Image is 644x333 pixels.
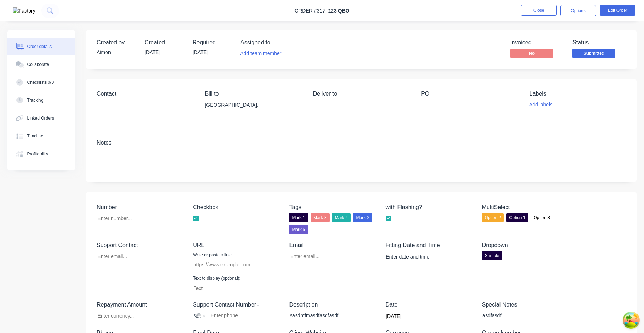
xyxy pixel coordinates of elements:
[205,90,301,97] div: Bill to
[506,213,528,222] div: Option 1
[145,49,160,55] span: [DATE]
[7,109,75,127] button: Linked Orders
[97,241,186,250] label: Support Contact
[13,7,35,15] img: Factory
[7,38,75,56] button: Order details
[289,213,308,222] div: Mark 1
[510,39,564,46] div: Invoiced
[190,283,275,294] input: Text
[521,5,557,16] button: Close
[97,39,136,46] div: Created by
[27,97,44,103] div: Tracking
[193,241,282,250] label: URL
[92,251,186,262] input: Enter email...
[332,213,351,222] div: Mark 4
[386,300,475,309] label: Date
[7,91,75,109] button: Tracking
[284,251,379,262] input: Enter email...
[482,213,504,222] div: Option 2
[572,49,615,58] span: Submitted
[311,213,330,222] div: Mark 3
[193,300,282,309] label: Support Contact Number=
[97,203,186,212] label: Number
[572,39,626,46] div: Status
[289,225,308,234] div: Mark 5
[92,213,186,224] input: Enter number...
[7,127,75,145] button: Timeline
[193,275,240,281] label: Text to display (optional):
[27,79,54,86] div: Checklists 0/0
[27,61,49,68] div: Collaborate
[97,90,193,97] div: Contact
[289,300,379,309] label: Description
[92,310,186,321] input: Enter currency...
[482,203,571,212] label: MultiSelect
[510,49,553,58] span: No
[192,39,232,46] div: Required
[531,213,553,222] div: Option 3
[313,90,410,97] div: Deliver to
[205,100,301,123] div: [GEOGRAPHIC_DATA],
[193,203,282,212] label: Checkbox
[205,100,301,110] div: [GEOGRAPHIC_DATA],
[386,241,475,250] label: Fitting Date and Time
[97,300,186,309] label: Repayment Amount
[482,241,571,250] label: Dropdown
[624,313,638,327] button: Open Tanstack query devtools
[240,39,312,46] div: Assigned to
[27,115,54,121] div: Linked Orders
[210,312,276,320] input: Enter phone...
[294,8,328,14] span: Order #317 -
[482,300,571,309] label: Special Notes
[27,151,48,157] div: Profitability
[27,133,43,139] div: Timeline
[353,213,372,222] div: Mark 2
[381,311,470,322] input: Enter date
[328,8,350,14] a: 123 QBO
[386,203,475,212] label: with Flashing?
[7,145,75,163] button: Profitability
[240,49,285,58] button: Add team member
[560,5,596,16] button: Options
[477,310,566,321] div: asdfasdf
[97,139,626,146] div: Notes
[284,310,374,321] div: sasdmfmasdfasdfasdf
[482,251,502,260] div: Sample
[27,43,52,50] div: Order details
[600,5,635,16] button: Edit Order
[7,73,75,91] button: Checklists 0/0
[193,252,232,258] label: Write or paste a link:
[572,49,615,60] button: Submitted
[530,90,626,97] div: Labels
[421,90,518,97] div: PO
[192,49,208,55] span: [DATE]
[145,39,184,46] div: Created
[190,259,275,270] input: https://www.example.com
[236,49,285,58] button: Add team member
[97,49,136,56] div: Aimon
[381,251,470,262] input: Enter date and time
[7,56,75,73] button: Collaborate
[289,241,379,250] label: Email
[525,100,556,110] button: Add labels
[289,203,379,212] label: Tags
